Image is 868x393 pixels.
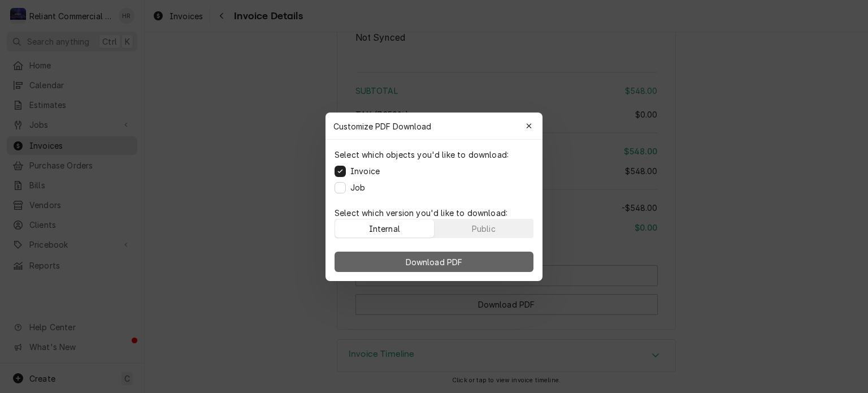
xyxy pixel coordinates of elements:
div: Public [472,222,496,234]
button: Download PDF [335,252,533,272]
div: Customize PDF Download [325,113,542,140]
span: Download PDF [403,256,465,267]
p: Select which version you'd like to download: [335,207,533,219]
label: Job [350,182,365,193]
div: Internal [369,222,400,234]
label: Invoice [350,165,380,177]
p: Select which objects you'd like to download: [335,149,509,161]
